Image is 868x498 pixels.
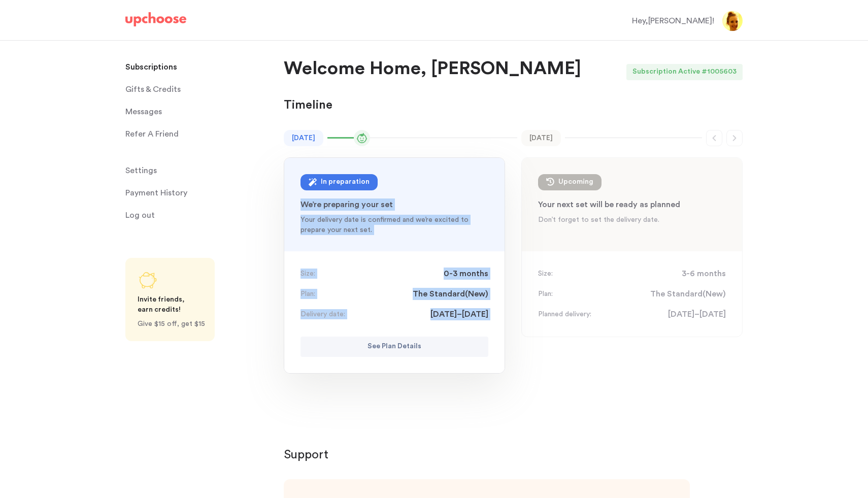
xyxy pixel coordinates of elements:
[125,12,186,31] a: UpChoose
[430,308,488,320] span: [DATE]–[DATE]
[301,215,488,235] p: Your delivery date is confirmed and we’re excited to prepare your next set.
[538,289,553,299] p: Plan:
[538,309,591,319] p: Planned delivery:
[125,183,187,203] p: Payment History
[125,124,179,144] p: Refer A Friend
[301,337,488,357] button: See Plan Details
[632,15,714,27] div: Hey, [PERSON_NAME] !
[125,57,177,77] p: Subscriptions
[125,258,215,341] a: Share UpChoose
[301,289,315,299] p: Plan:
[125,79,272,99] a: Gifts & Credits
[125,205,272,225] a: Log out
[125,102,162,122] span: Messages
[682,268,726,280] span: 3-6 months
[301,198,488,211] p: We’re preparing your set
[125,79,181,99] span: Gifts & Credits
[125,183,272,203] a: Payment History
[444,268,488,280] span: 0-3 months
[284,57,581,81] p: Welcome Home, [PERSON_NAME]
[321,176,370,188] div: In preparation
[521,130,561,146] time: [DATE]
[125,12,186,26] img: UpChoose
[284,97,332,114] p: Timeline
[558,176,593,188] div: Upcoming
[125,124,272,144] a: Refer A Friend
[626,64,702,80] div: Subscription Active
[284,447,743,463] p: Support
[125,160,157,181] span: Settings
[125,57,272,77] a: Subscriptions
[650,288,726,300] span: The Standard ( New )
[301,269,315,279] p: Size:
[538,269,553,279] p: Size:
[413,288,488,300] span: The Standard ( New )
[668,308,726,320] span: [DATE]–[DATE]
[538,215,726,225] p: Don’t forget to set the delivery date.
[702,64,743,80] div: # 1005603
[284,130,323,146] time: [DATE]
[125,160,272,181] a: Settings
[125,102,272,122] a: Messages
[538,198,726,211] p: Your next set will be ready as planned
[125,205,155,225] span: Log out
[301,309,345,319] p: Delivery date:
[368,341,421,353] p: See Plan Details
